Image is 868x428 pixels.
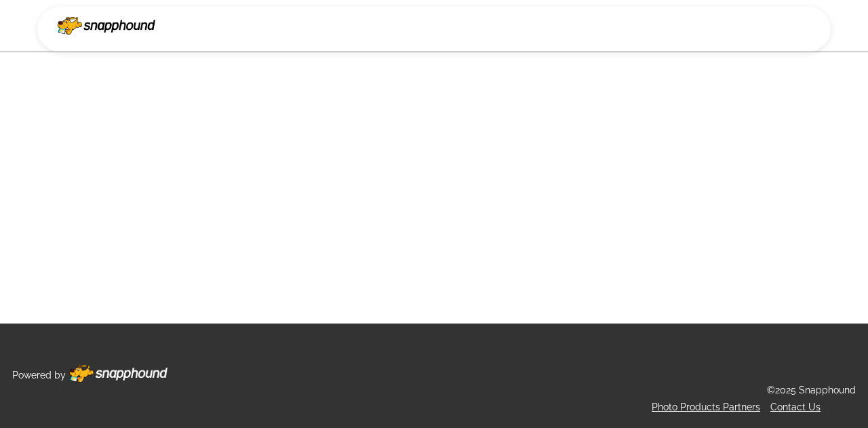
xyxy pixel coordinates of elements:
p: ©2025 Snapphound [767,382,856,399]
a: Contact Us [770,402,821,412]
p: Powered by [12,367,66,384]
img: Snapphound Logo [58,17,155,35]
a: Photo Products Partners [652,402,760,412]
img: Footer [69,365,167,383]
